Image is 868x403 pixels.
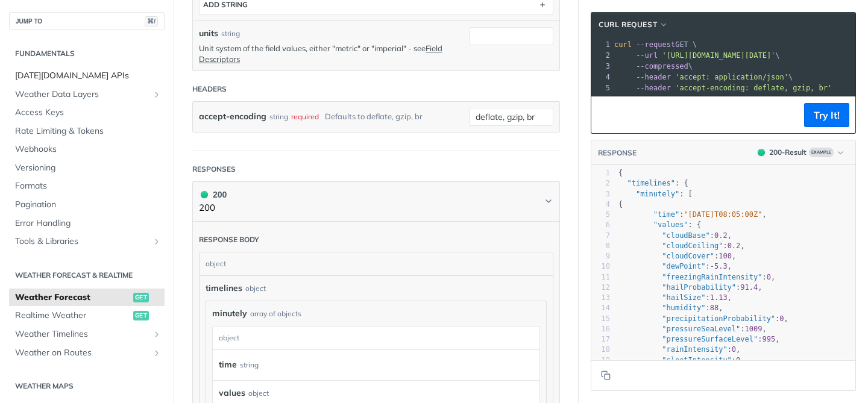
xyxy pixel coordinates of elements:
svg: Chevron [544,196,553,206]
span: Rate Limiting & Tokens [15,125,162,137]
div: object [245,283,266,294]
div: 12 [591,283,610,293]
h2: Weather Maps [9,381,165,392]
span: Access Keys [15,107,162,119]
div: 19 [591,355,610,366]
button: Show subpages for Tools & Libraries [152,237,162,246]
div: 5 [591,210,610,220]
span: : , [618,304,723,312]
span: 0 [732,345,736,354]
span: 'accept-encoding: deflate, gzip, br' [675,84,832,92]
span: "hailSize" [662,293,705,302]
span: "rainIntensity" [662,345,727,354]
span: : , [618,314,788,323]
span: "cloudCover" [662,252,714,260]
span: Pagination [15,199,162,211]
span: : , [618,356,745,364]
div: 16 [591,324,610,334]
button: Show subpages for Weather Data Layers [152,90,162,99]
button: Copy to clipboard [597,106,614,124]
span: [DATE][DOMAIN_NAME] APIs [15,70,162,82]
span: "dewPoint" [662,262,705,270]
div: string [221,28,240,39]
a: Rate Limiting & Tokens [9,122,165,140]
a: Tools & LibrariesShow subpages for Tools & Libraries [9,233,165,251]
div: 6 [591,220,610,230]
a: Realtime Weatherget [9,307,165,325]
span: { [618,169,623,177]
span: --request [636,40,675,49]
a: Formats [9,177,165,195]
div: string [240,356,259,373]
div: 2 [591,50,612,61]
span: "humidity" [662,304,705,312]
p: 200 [199,201,227,215]
a: Pagination [9,196,165,214]
button: RESPONSE [597,147,637,159]
span: Webhooks [15,143,162,155]
div: 15 [591,314,610,324]
div: Responses [192,164,236,175]
span: "pressureSurfaceLevel" [662,335,758,343]
span: : , [618,293,732,302]
span: --compressed [636,62,688,70]
span: 0 [767,273,771,281]
span: : , [618,262,732,270]
label: units [199,27,218,40]
span: "timelines" [627,179,675,187]
div: object [200,252,550,275]
span: - [710,262,714,270]
span: ⌘/ [145,16,158,27]
span: { [618,200,623,208]
span: curl [614,40,632,49]
span: : , [618,210,767,219]
button: Show subpages for Weather Timelines [152,330,162,339]
span: "minutely" [636,190,679,198]
span: 200 [758,149,765,156]
button: cURL Request [594,19,673,31]
span: "precipitationProbability" [662,314,775,323]
span: Weather on Routes [15,347,149,359]
label: time [219,356,237,373]
span: "time" [653,210,679,219]
div: 17 [591,334,610,345]
span: Formats [15,180,162,192]
span: 'accept: application/json' [675,73,788,81]
span: "[DATE]T08:05:00Z" [684,210,762,219]
span: 0.2 [714,231,728,240]
div: 3 [591,61,612,72]
span: 1009 [745,325,763,333]
div: 2 [591,178,610,189]
span: Tools & Libraries [15,236,149,248]
div: 3 [591,189,610,199]
div: 4 [591,199,610,210]
label: accept-encoding [199,108,266,125]
span: "cloudCeiling" [662,242,723,250]
div: 1 [591,39,612,50]
div: string [269,108,288,125]
div: object [248,388,269,399]
span: : { [618,179,688,187]
span: 1.13 [710,293,728,302]
span: Versioning [15,162,162,174]
span: Weather Data Layers [15,89,149,101]
h2: Fundamentals [9,48,165,59]
div: 1 [591,168,610,178]
span: 0 [736,356,740,364]
a: Weather on RoutesShow subpages for Weather on Routes [9,344,165,362]
button: Copy to clipboard [597,366,614,384]
span: \ [614,73,793,81]
div: 8 [591,241,610,251]
span: GET \ [614,40,697,49]
span: Example [809,148,834,157]
a: Weather Data LayersShow subpages for Weather Data Layers [9,86,165,104]
span: 5.3 [714,262,728,270]
h2: Weather Forecast & realtime [9,270,165,281]
button: Show subpages for Weather on Routes [152,348,162,358]
span: "pressureSeaLevel" [662,325,740,333]
a: Versioning [9,159,165,177]
span: "cloudBase" [662,231,709,240]
div: array of objects [250,308,301,319]
span: : , [618,252,736,260]
a: Access Keys [9,104,165,122]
